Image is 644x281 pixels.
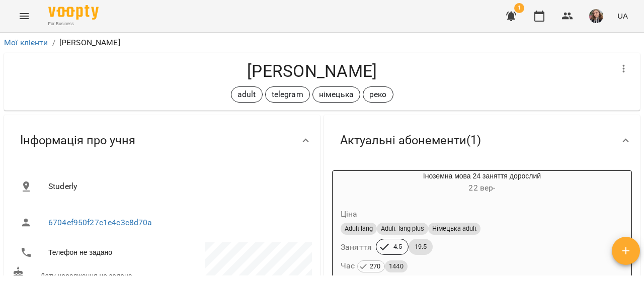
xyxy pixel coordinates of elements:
span: 1 [514,3,524,13]
img: eab3ee43b19804faa4f6a12c6904e440.jpg [589,9,603,23]
span: Studerly [48,180,304,193]
div: Інформація про учня [4,115,320,166]
h6: Час [341,259,408,273]
span: 19.5 [409,242,433,251]
button: UA [613,7,632,25]
span: Adult_lang plus [377,224,428,233]
h6: Ціна [341,207,358,221]
a: Мої клієнти [4,38,48,47]
p: adult [237,88,256,101]
p: [PERSON_NAME] [59,37,120,49]
div: telegram [265,86,310,103]
span: Adult lang [341,224,377,233]
li: / [52,37,55,49]
div: Актуальні абонементи(1) [324,115,640,166]
a: 6704ef950f27c1e4c3c8d70a [48,218,152,227]
div: adult [231,86,263,103]
div: німецька [312,86,360,103]
span: UA [617,11,628,21]
p: німецька [319,88,354,101]
nav: breadcrumb [4,37,640,49]
h4: [PERSON_NAME] [12,61,612,81]
span: 270 [366,261,384,272]
div: Іноземна мова 24 заняття дорослий [333,171,631,195]
button: Menu [12,4,36,28]
h6: Заняття [341,240,372,254]
span: Інформація про учня [20,133,135,148]
span: Німецька adult [428,224,480,233]
div: реко [363,86,393,103]
li: Телефон не задано [12,242,160,262]
p: telegram [272,88,303,101]
span: 4.5 [387,242,408,251]
span: 22 вер - [468,183,495,193]
span: 1440 [385,261,408,272]
span: For Business [48,21,99,27]
p: реко [369,88,387,101]
span: Актуальні абонементи ( 1 ) [340,133,481,148]
img: Voopty Logo [48,5,99,20]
